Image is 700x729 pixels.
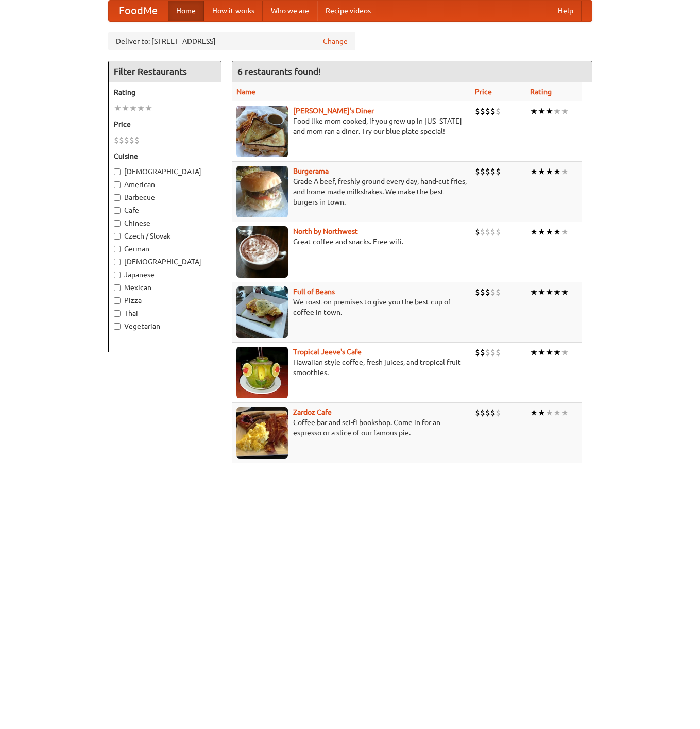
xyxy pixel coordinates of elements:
[485,166,490,177] li: $
[485,226,490,238] li: $
[550,1,582,21] a: Help
[293,287,335,296] a: Full of Beans
[114,181,121,188] input: American
[236,417,467,438] p: Coffee bar and sci-fi bookshop. Come in for an espresso or a slice of our famous pie.
[236,176,467,207] p: Grade A beef, freshly ground every day, hand-cut fries, and home-made milkshakes. We make the bes...
[129,134,134,146] li: $
[530,347,538,358] li: ★
[114,134,119,146] li: $
[561,226,569,238] li: ★
[538,106,545,117] li: ★
[114,244,216,254] label: German
[122,103,129,114] li: ★
[538,226,545,238] li: ★
[553,407,561,418] li: ★
[480,166,485,177] li: $
[545,166,553,177] li: ★
[538,407,545,418] li: ★
[109,1,168,21] a: FoodMe
[496,347,501,358] li: $
[114,246,121,252] input: German
[236,236,467,247] p: Great coffee and snacks. Free wifi.
[475,407,480,418] li: $
[237,66,321,76] ng-pluralize: 6 restaurants found!
[496,106,501,117] li: $
[114,269,216,280] label: Japanese
[293,167,329,175] b: Burgerama
[545,286,553,298] li: ★
[545,407,553,418] li: ★
[553,347,561,358] li: ★
[236,116,467,137] p: Food like mom cooked, if you grew up in [US_STATE] and mom ran a diner. Try our blue plate special!
[480,407,485,418] li: $
[496,166,501,177] li: $
[485,347,490,358] li: $
[114,192,216,202] label: Barbecue
[236,347,288,398] img: jeeves.jpg
[114,87,216,97] h5: Rating
[496,407,501,418] li: $
[490,106,496,117] li: $
[530,407,538,418] li: ★
[119,134,124,146] li: $
[561,407,569,418] li: ★
[236,166,288,217] img: burgerama.jpg
[480,106,485,117] li: $
[236,286,288,338] img: beans.jpg
[263,1,317,21] a: Who we are
[236,407,288,459] img: zardoz.jpg
[293,227,358,235] a: North by Northwest
[114,168,121,175] input: [DEMOGRAPHIC_DATA]
[236,106,288,157] img: sallys.jpg
[114,295,216,306] label: Pizza
[530,226,538,238] li: ★
[114,151,216,161] h5: Cuisine
[114,205,216,215] label: Cafe
[553,286,561,298] li: ★
[480,286,485,298] li: $
[475,347,480,358] li: $
[545,106,553,117] li: ★
[114,259,121,265] input: [DEMOGRAPHIC_DATA]
[114,166,216,177] label: [DEMOGRAPHIC_DATA]
[475,88,492,96] a: Price
[496,226,501,238] li: $
[293,408,332,416] a: Zardoz Cafe
[480,226,485,238] li: $
[485,106,490,117] li: $
[129,103,137,114] li: ★
[475,286,480,298] li: $
[114,179,216,190] label: American
[114,272,121,278] input: Japanese
[490,166,496,177] li: $
[236,357,467,378] p: Hawaiian style coffee, fresh juices, and tropical fruit smoothies.
[114,321,216,331] label: Vegetarian
[561,166,569,177] li: ★
[561,286,569,298] li: ★
[293,348,362,356] a: Tropical Jeeve's Cafe
[530,106,538,117] li: ★
[236,297,467,317] p: We roast on premises to give you the best cup of coffee in town.
[137,103,145,114] li: ★
[114,284,121,291] input: Mexican
[114,257,216,267] label: [DEMOGRAPHIC_DATA]
[293,107,374,115] b: [PERSON_NAME]'s Diner
[236,226,288,278] img: north.jpg
[561,106,569,117] li: ★
[490,347,496,358] li: $
[553,226,561,238] li: ★
[124,134,129,146] li: $
[114,194,121,201] input: Barbecue
[545,347,553,358] li: ★
[530,88,552,96] a: Rating
[538,347,545,358] li: ★
[168,1,204,21] a: Home
[114,310,121,317] input: Thai
[114,103,122,114] li: ★
[490,286,496,298] li: $
[114,323,121,330] input: Vegetarian
[108,32,355,50] div: Deliver to: [STREET_ADDRESS]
